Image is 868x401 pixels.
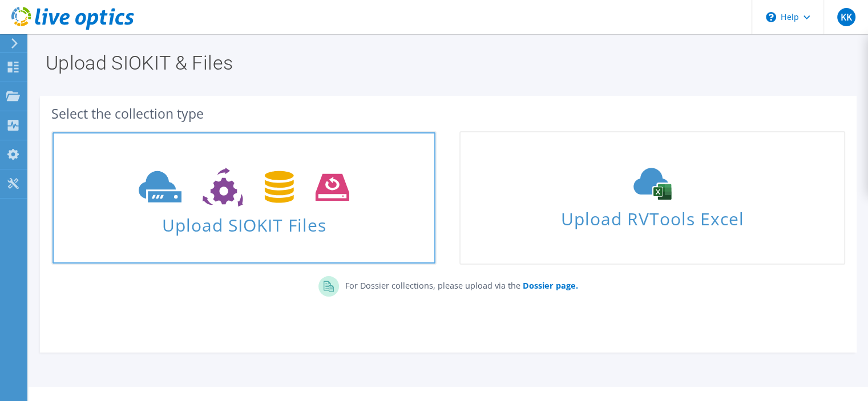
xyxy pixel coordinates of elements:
[51,107,845,120] div: Select the collection type
[53,209,435,234] span: Upload SIOKIT Files
[522,280,578,291] b: Dossier page.
[461,204,843,228] span: Upload RVTools Excel
[51,131,437,265] a: Upload SIOKIT Files
[837,8,855,26] span: KK
[459,131,845,265] a: Upload RVTools Excel
[46,53,845,72] h1: Upload SIOKIT & Files
[766,12,776,22] svg: \n
[520,280,578,291] a: Dossier page.
[339,276,578,292] p: For Dossier collections, please upload via the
